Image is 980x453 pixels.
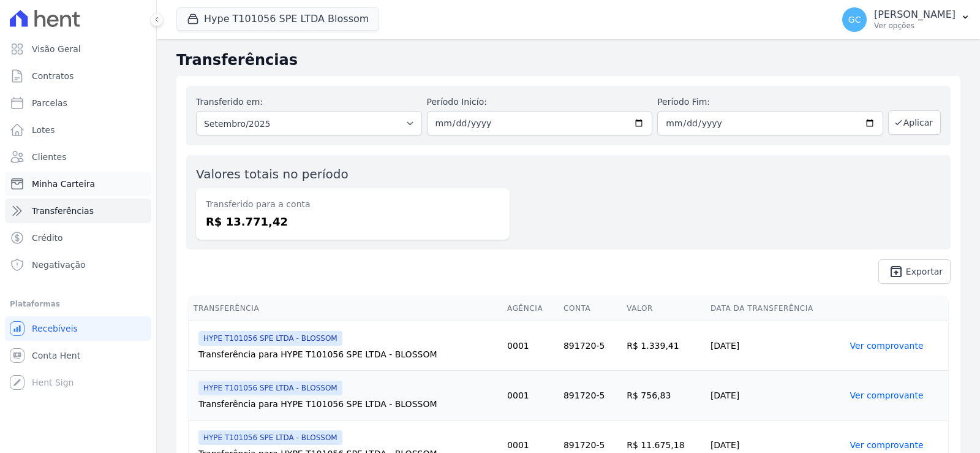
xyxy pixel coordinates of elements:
label: Transferido em: [196,97,263,107]
i: unarchive [889,264,903,279]
td: [DATE] [706,321,845,371]
span: HYPE T101056 SPE LTDA - BLOSSOM [198,381,342,395]
span: HYPE T101056 SPE LTDA - BLOSSOM [198,430,342,445]
h2: Transferências [176,49,960,71]
span: Negativação [32,259,86,271]
a: Parcelas [5,91,151,115]
span: Recebíveis [32,322,78,335]
span: HYPE T101056 SPE LTDA - BLOSSOM [198,331,342,346]
span: GC [848,15,861,24]
a: Crédito [5,226,151,250]
a: Ver comprovante [850,341,924,351]
dt: Transferido para a conta [206,198,500,211]
span: Crédito [32,232,63,244]
span: Clientes [32,151,66,163]
td: [DATE] [706,371,845,421]
div: Transferência para HYPE T101056 SPE LTDA - BLOSSOM [198,398,497,410]
label: Período Inicío: [427,96,653,108]
a: Contratos [5,64,151,88]
th: Transferência [189,296,502,321]
a: Clientes [5,145,151,169]
a: Recebíveis [5,316,151,341]
button: Hype T101056 SPE LTDA Blossom [176,7,379,31]
label: Período Fim: [657,96,883,108]
span: Transferências [32,205,94,217]
div: Plataformas [10,297,146,311]
a: Ver comprovante [850,440,924,450]
th: Conta [559,296,622,321]
td: R$ 756,83 [622,371,706,421]
th: Agência [502,296,559,321]
span: Lotes [32,124,55,136]
span: Parcelas [32,97,67,109]
button: Aplicar [888,110,941,135]
p: [PERSON_NAME] [874,9,956,21]
button: GC [PERSON_NAME] Ver opções [832,2,980,37]
th: Data da Transferência [706,296,845,321]
label: Valores totais no período [196,167,349,181]
dd: R$ 13.771,42 [206,213,500,230]
span: Exportar [906,268,943,275]
a: Minha Carteira [5,172,151,196]
td: 0001 [502,371,559,421]
a: Visão Geral [5,37,151,61]
a: Ver comprovante [850,390,924,400]
a: Negativação [5,253,151,277]
span: Visão Geral [32,43,81,55]
a: unarchive Exportar [878,259,951,284]
td: 891720-5 [559,371,622,421]
a: Lotes [5,118,151,142]
span: Minha Carteira [32,178,95,190]
div: Transferência para HYPE T101056 SPE LTDA - BLOSSOM [198,348,497,360]
td: 0001 [502,321,559,371]
p: Ver opções [874,21,956,31]
a: Conta Hent [5,343,151,368]
td: R$ 1.339,41 [622,321,706,371]
span: Contratos [32,70,73,82]
td: 891720-5 [559,321,622,371]
a: Transferências [5,199,151,223]
th: Valor [622,296,706,321]
span: Conta Hent [32,349,80,362]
